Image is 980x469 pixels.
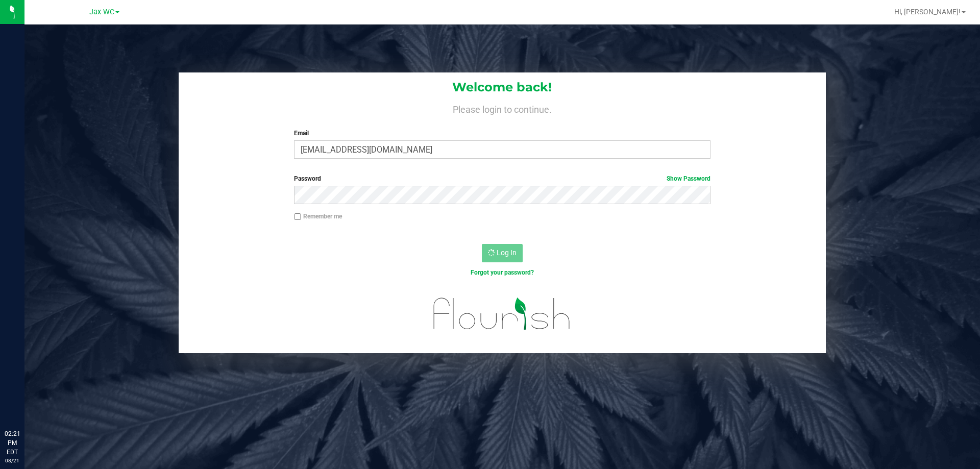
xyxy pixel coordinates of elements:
[421,288,583,340] img: flourish_logo.svg
[179,81,826,94] h1: Welcome back!
[294,213,301,220] input: Remember me
[89,8,114,16] span: Jax WC
[294,129,710,138] label: Email
[5,429,20,457] p: 02:21 PM EDT
[471,269,534,276] a: Forgot your password?
[294,212,342,221] label: Remember me
[894,8,961,16] span: Hi, [PERSON_NAME]!
[667,175,710,182] a: Show Password
[5,457,20,464] p: 08/21
[179,102,826,114] h4: Please login to continue.
[482,244,523,262] button: Log In
[294,175,321,182] span: Password
[497,249,517,257] span: Log In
